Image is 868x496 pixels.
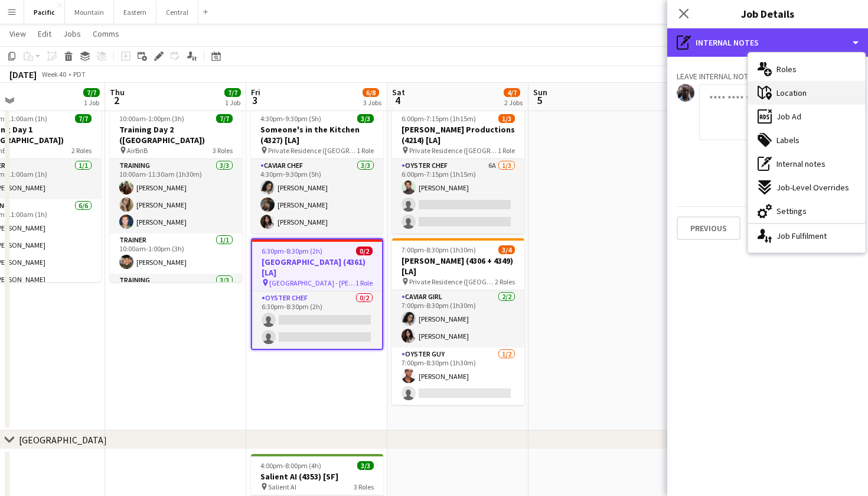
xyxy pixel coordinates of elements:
[110,107,242,282] app-job-card: 10:00am-1:00pm (3h)7/7Training Day 2 ([GEOGRAPHIC_DATA]) AirBnB3 RolesTraining3/310:00am-11:30am ...
[409,146,498,155] span: Private Residence ([GEOGRAPHIC_DATA], [GEOGRAPHIC_DATA])
[65,1,114,24] button: Mountain
[9,28,26,39] span: View
[5,26,31,41] a: View
[390,93,405,107] span: 4
[667,28,868,57] div: Internal notes
[84,98,99,107] div: 1 Job
[110,87,125,98] span: Thu
[776,206,807,216] span: Settings
[667,6,868,21] h3: Job Details
[156,1,198,24] button: Central
[776,158,825,169] span: Internal notes
[354,482,374,491] span: 3 Roles
[110,124,242,145] h3: Training Day 2 ([GEOGRAPHIC_DATA])
[357,461,374,470] span: 3/3
[269,278,355,287] span: [GEOGRAPHIC_DATA] - [PERSON_NAME][GEOGRAPHIC_DATA] ([GEOGRAPHIC_DATA], [GEOGRAPHIC_DATA])
[93,28,119,39] span: Comms
[119,114,184,123] span: 10:00am-1:00pm (3h)
[392,107,524,234] app-job-card: 6:00pm-7:15pm (1h15m)1/3[PERSON_NAME] Productions (4214) [LA] Private Residence ([GEOGRAPHIC_DATA...
[268,146,357,155] span: Private Residence ([GEOGRAPHIC_DATA], [GEOGRAPHIC_DATA])
[392,87,405,98] span: Sat
[213,146,233,155] span: 3 Roles
[127,146,148,155] span: AirBnB
[63,28,81,39] span: Jobs
[58,26,86,41] a: Jobs
[355,278,373,287] span: 1 Role
[224,88,241,97] span: 7/7
[251,238,383,350] app-job-card: 6:30pm-8:30pm (2h)0/2[GEOGRAPHIC_DATA] (4361) [LA] [GEOGRAPHIC_DATA] - [PERSON_NAME][GEOGRAPHIC_D...
[9,69,37,80] div: [DATE]
[251,159,383,234] app-card-role: Caviar Chef3/34:30pm-9:30pm (5h)[PERSON_NAME][PERSON_NAME][PERSON_NAME]
[71,146,92,155] span: 2 Roles
[498,146,515,155] span: 1 Role
[392,238,524,405] app-job-card: 7:00pm-8:30pm (1h30m)3/4[PERSON_NAME] (4306 + 4349) [LA] Private Residence ([GEOGRAPHIC_DATA], [G...
[357,114,374,123] span: 3/3
[531,93,547,107] span: 5
[363,88,379,97] span: 6/8
[504,98,523,107] div: 2 Jobs
[38,28,51,39] span: Edit
[498,245,515,254] span: 3/4
[88,26,124,41] a: Comms
[677,216,740,240] button: Previous
[776,135,800,145] span: Labels
[251,124,383,145] h3: Someone's in the Kitchen (4327) [LA]
[252,257,382,278] h3: [GEOGRAPHIC_DATA] (4361) [LA]
[392,124,524,145] h3: [PERSON_NAME] Productions (4214) [LA]
[33,26,56,41] a: Edit
[392,159,524,234] app-card-role: Oyster Chef6A1/36:00pm-7:15pm (1h15m)[PERSON_NAME]
[39,70,68,79] span: Week 40
[110,159,242,234] app-card-role: Training3/310:00am-11:30am (1h30m)[PERSON_NAME][PERSON_NAME][PERSON_NAME]
[251,87,260,98] span: Fri
[260,114,321,123] span: 4:30pm-9:30pm (5h)
[75,114,92,123] span: 7/7
[392,348,524,405] app-card-role: Oyster Guy1/27:00pm-8:30pm (1h30m)[PERSON_NAME]
[216,114,233,123] span: 7/7
[409,277,495,286] span: Private Residence ([GEOGRAPHIC_DATA], [GEOGRAPHIC_DATA])
[533,87,547,98] span: Sun
[402,114,476,123] span: 6:00pm-7:15pm (1h15m)
[268,482,296,491] span: Salient AI
[110,234,242,274] app-card-role: Trainer1/110:00am-1:00pm (3h)[PERSON_NAME]
[252,291,382,349] app-card-role: Oyster Chef0/26:30pm-8:30pm (2h)
[251,471,383,482] h3: Salient AI (4353) [SF]
[24,1,65,24] button: Pacific
[776,64,797,74] span: Roles
[83,88,100,97] span: 7/7
[392,290,524,348] app-card-role: Caviar Girl2/27:00pm-8:30pm (1h30m)[PERSON_NAME][PERSON_NAME]
[504,88,520,97] span: 4/7
[495,277,515,286] span: 2 Roles
[776,87,807,98] span: Location
[251,107,383,234] app-job-card: 4:30pm-9:30pm (5h)3/3Someone's in the Kitchen (4327) [LA] Private Residence ([GEOGRAPHIC_DATA], [...
[73,70,86,79] div: PDT
[225,98,240,107] div: 1 Job
[249,93,260,107] span: 3
[498,114,515,123] span: 1/3
[402,245,476,254] span: 7:00pm-8:30pm (1h30m)
[114,1,156,24] button: Eastern
[356,247,373,255] span: 0/2
[108,93,125,107] span: 2
[262,247,322,255] span: 6:30pm-8:30pm (2h)
[110,274,242,348] app-card-role: Training3/3
[776,182,849,193] span: Job-Level Overrides
[748,224,865,248] div: Job Fulfilment
[357,146,374,155] span: 1 Role
[19,434,107,446] div: [GEOGRAPHIC_DATA]
[260,461,321,470] span: 4:00pm-8:00pm (4h)
[776,111,801,122] span: Job Ad
[677,71,859,82] h3: Leave internal note
[392,255,524,277] h3: [PERSON_NAME] (4306 + 4349) [LA]
[363,98,381,107] div: 3 Jobs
